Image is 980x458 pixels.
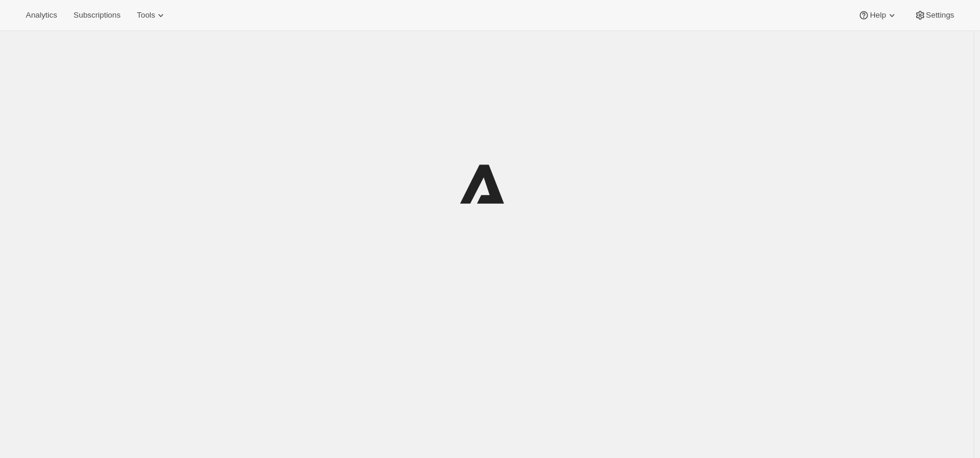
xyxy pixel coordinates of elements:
[851,7,904,23] button: Help
[73,11,120,20] span: Subscriptions
[870,11,886,20] span: Help
[137,11,155,20] span: Tools
[19,7,64,23] button: Analytics
[926,11,954,20] span: Settings
[907,7,961,23] button: Settings
[130,7,174,23] button: Tools
[66,7,127,23] button: Subscriptions
[26,11,57,20] span: Analytics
